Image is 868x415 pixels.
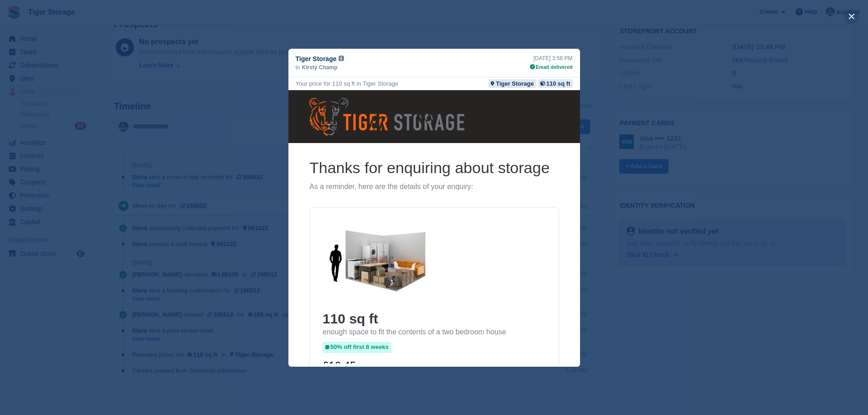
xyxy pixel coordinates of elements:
span: Tiger Storage [296,54,337,63]
div: 110 sq ft [546,79,570,88]
p: enough space to fit the contents of a two bedroom house [34,237,257,247]
img: icon-info-grey-7440780725fd019a000dd9b08b2336e03edf1995a4989e88bcd33f0948082b44.svg [339,56,344,61]
button: close [844,9,859,24]
div: Your price for 110 sq ft in Tiger Storage [296,79,399,88]
a: 110 sq ft [538,79,573,88]
div: Email delivered [530,63,573,71]
img: Tiger Storage Logo [21,8,176,46]
h2: 110 sq ft [34,220,257,237]
span: Kirsty Champ [302,63,338,72]
span: to [296,63,300,72]
p: As a reminder, here are the details of your enquiry: [21,92,271,102]
p: £16.45 [34,268,257,284]
span: 50% off first 8 weeks [34,251,103,263]
span: /week [67,273,85,281]
h1: Thanks for enquiring about storage [21,67,271,87]
div: [DATE] 3:58 PM [530,54,573,62]
img: 110 sq ft [34,130,144,212]
div: Tiger Storage [496,79,534,88]
a: Tiger Storage [488,79,536,88]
